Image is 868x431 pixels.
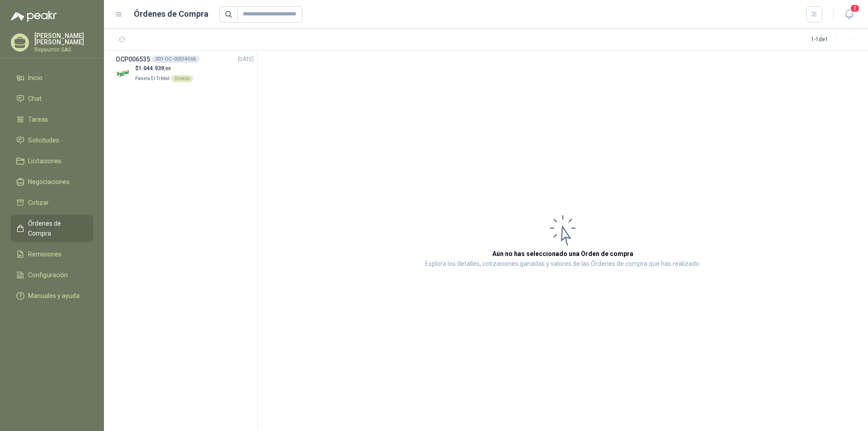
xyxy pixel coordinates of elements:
[164,66,171,71] span: ,00
[11,287,93,304] a: Manuales y ayuda
[28,291,80,301] span: Manuales y ayuda
[28,135,59,145] span: Solicitudes
[11,152,93,170] a: Licitaciones
[152,56,199,63] div: 001-OC -00014566
[28,249,61,259] span: Remisiones
[811,33,857,47] div: 1 - 1 de 1
[28,94,42,104] span: Chat
[11,173,93,190] a: Negociaciones
[28,198,49,208] span: Cotizar
[34,47,93,52] p: Repsumin SAS
[134,8,208,20] h1: Órdenes de Compra
[11,194,93,211] a: Cotizar
[135,64,193,73] p: $
[28,270,68,280] span: Configuración
[11,266,93,284] a: Configuración
[34,33,93,45] p: [PERSON_NAME] [PERSON_NAME]
[11,132,93,149] a: Solicitudes
[135,76,170,81] span: Panela El Trébol
[28,73,42,83] span: Inicio
[11,11,57,22] img: Logo peakr
[28,218,85,238] span: Órdenes de Compra
[11,111,93,128] a: Tareas
[28,177,70,187] span: Negociaciones
[28,114,48,124] span: Tareas
[171,75,193,82] div: Directo
[116,66,132,81] img: Company Logo
[138,65,171,71] span: 1.044.939
[425,259,701,270] p: Explora los detalles, cotizaciones ganadas y valores de las Órdenes de compra que has realizado.
[238,55,254,64] span: [DATE]
[492,249,633,259] h3: Aún no has seleccionado una Orden de compra
[28,156,61,166] span: Licitaciones
[11,246,93,263] a: Remisiones
[11,69,93,86] a: Inicio
[11,215,93,242] a: Órdenes de Compra
[116,54,254,83] a: OCP006535001-OC -00014566[DATE] Company Logo$1.044.939,00Panela El TrébolDirecto
[841,6,857,23] button: 2
[116,54,150,64] h3: OCP006535
[11,90,93,107] a: Chat
[850,4,860,13] span: 2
